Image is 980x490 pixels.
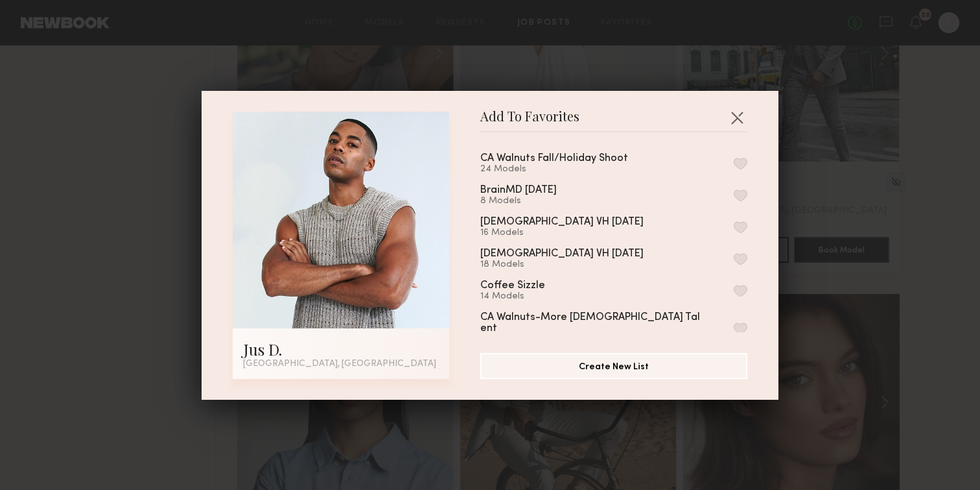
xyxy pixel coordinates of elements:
[480,217,644,228] div: [DEMOGRAPHIC_DATA] VH [DATE]
[480,260,675,270] div: 18 Models
[480,112,579,131] span: Add To Favorites
[480,249,644,260] div: [DEMOGRAPHIC_DATA] VH [DATE]
[243,339,439,360] div: Jus D.
[480,196,588,206] div: 8 Models
[480,228,675,238] div: 16 Models
[480,164,659,175] div: 24 Models
[480,353,747,379] button: Create New List
[480,185,557,196] div: BrainMD [DATE]
[243,360,439,369] div: [GEOGRAPHIC_DATA], [GEOGRAPHIC_DATA]
[480,312,703,334] div: CA Walnuts-More [DEMOGRAPHIC_DATA] Talent
[480,291,576,302] div: 14 Models
[480,280,545,291] div: Coffee Sizzle
[480,153,628,164] div: CA Walnuts Fall/Holiday Shoot
[727,107,747,128] button: Close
